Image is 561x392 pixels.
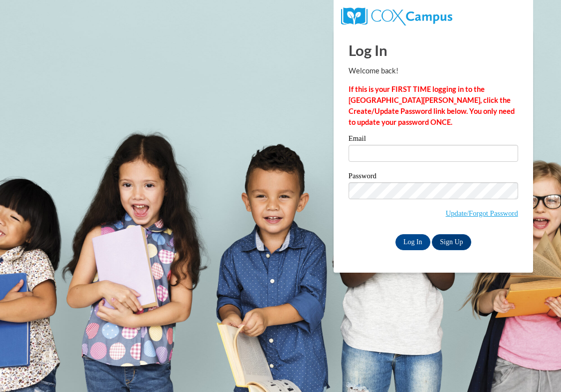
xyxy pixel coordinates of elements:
[341,11,452,20] a: COX Campus
[349,172,518,182] label: Password
[395,234,430,250] input: Log In
[349,85,515,126] strong: If this is your FIRST TIME logging in to the [GEOGRAPHIC_DATA][PERSON_NAME], click the Create/Upd...
[349,40,518,60] h1: Log In
[349,65,518,76] p: Welcome back!
[446,209,518,217] a: Update/Forgot Password
[432,234,471,250] a: Sign Up
[341,7,452,25] img: COX Campus
[349,135,518,145] label: Email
